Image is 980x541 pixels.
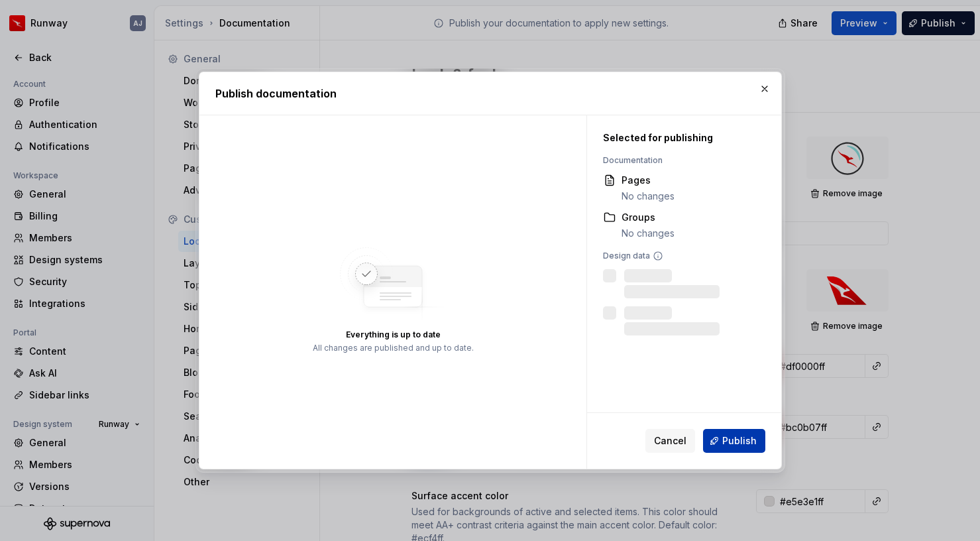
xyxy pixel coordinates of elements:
[645,429,695,453] button: Cancel
[603,251,759,261] div: Design data
[215,86,765,101] h2: Publish documentation
[622,211,675,224] div: Groups
[703,429,765,453] button: Publish
[654,434,686,448] span: Cancel
[622,174,675,187] div: Pages
[622,190,675,203] div: No changes
[345,330,440,340] div: Everything is up to date
[722,434,757,448] span: Publish
[603,131,759,145] div: Selected for publishing
[622,227,675,240] div: No changes
[312,343,473,353] div: All changes are published and up to date.
[603,155,759,166] div: Documentation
